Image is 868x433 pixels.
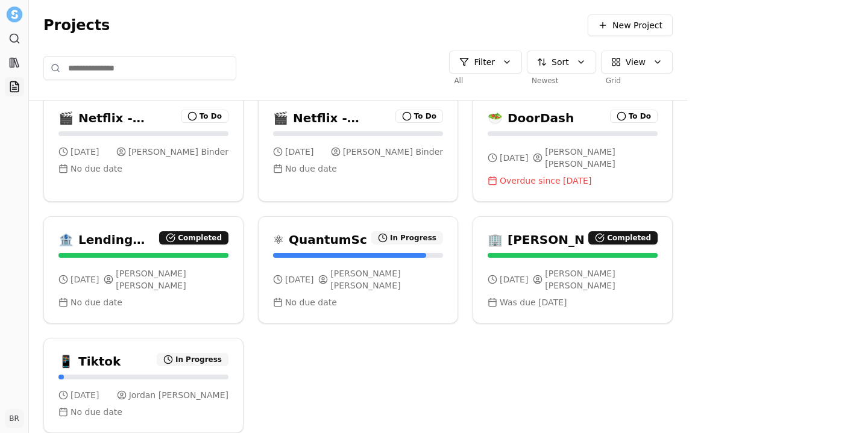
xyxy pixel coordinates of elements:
span: No due date [285,296,337,308]
a: 🎬Netflix - [GEOGRAPHIC_DATA]To Do[DATE][PERSON_NAME] BinderNo due date [258,95,458,202]
div: To Do [395,110,443,123]
span: [PERSON_NAME] Binder [128,146,228,158]
a: Library [5,53,24,72]
span: Grid [601,76,621,86]
span: No due date [71,163,122,175]
span: [DATE] [71,273,99,285]
span: [PERSON_NAME] Binder [343,146,443,158]
span: 📱 [58,353,74,370]
div: To Do [181,110,228,123]
a: 🥗DoorDashTo Do[DATE][PERSON_NAME] [PERSON_NAME]Overdue since [DATE] [473,95,673,202]
button: New Project [588,14,673,36]
h3: [PERSON_NAME] [508,231,583,248]
button: View [601,51,673,73]
span: 🏦 [58,231,74,248]
h3: Netflix - [GEOGRAPHIC_DATA] [293,110,391,126]
span: [DATE] [285,273,313,285]
span: [PERSON_NAME] [PERSON_NAME] [545,146,658,170]
span: 🎬 [273,110,288,126]
span: No due date [71,406,122,418]
h3: QuantumScape [289,231,366,248]
span: [DATE] [71,146,99,158]
span: Filter [474,56,495,68]
span: 🏢 [488,231,503,248]
a: Search [5,29,24,48]
span: Projects [43,16,110,35]
span: Newest [527,76,559,86]
span: ⚛ [273,231,284,248]
button: Settle [5,5,24,24]
button: Filter [449,51,522,73]
h3: Netflix - [GEOGRAPHIC_DATA] (V1) [78,110,176,126]
span: Jordan [PERSON_NAME] [129,389,228,401]
span: No due date [71,296,122,308]
a: Projects [5,77,24,96]
div: In Progress [371,231,443,245]
span: Was due [DATE] [500,296,567,308]
div: In Progress [157,353,228,366]
span: [DATE] [285,146,313,158]
span: [DATE] [500,273,528,285]
h3: Lending Club [78,231,154,248]
h3: Tiktok [78,353,121,370]
a: 🎬Netflix - [GEOGRAPHIC_DATA] (V1)To Do[DATE][PERSON_NAME] BinderNo due date [43,95,244,202]
h3: DoorDash [508,110,574,126]
span: New Project [612,19,662,31]
span: [PERSON_NAME] [PERSON_NAME] [545,267,658,291]
a: 🏢[PERSON_NAME]Completed[DATE][PERSON_NAME] [PERSON_NAME]Was due [DATE] [473,216,673,323]
a: 📱TiktokIn Progress[DATE]Jordan [PERSON_NAME]No due date [43,338,244,433]
span: Overdue since [DATE] [500,175,591,187]
span: No due date [285,163,337,175]
span: [DATE] [71,389,99,401]
button: Sort [527,51,596,73]
div: Completed [588,231,658,245]
span: Sort [552,56,569,68]
div: To Do [610,110,658,123]
span: [DATE] [500,152,528,164]
a: ⚛QuantumScapeIn Progress[DATE][PERSON_NAME] [PERSON_NAME]No due date [258,216,458,323]
span: 🥗 [488,110,503,126]
img: Settle [6,7,22,22]
a: 🏦Lending ClubCompleted[DATE][PERSON_NAME] [PERSON_NAME]No due date [43,216,244,323]
span: [PERSON_NAME] [PERSON_NAME] [116,267,228,291]
span: All [449,76,463,86]
span: 🎬 [58,110,74,126]
button: BR [5,409,24,428]
span: View [626,56,646,68]
div: Completed [159,231,228,245]
span: [PERSON_NAME] [PERSON_NAME] [330,267,443,291]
